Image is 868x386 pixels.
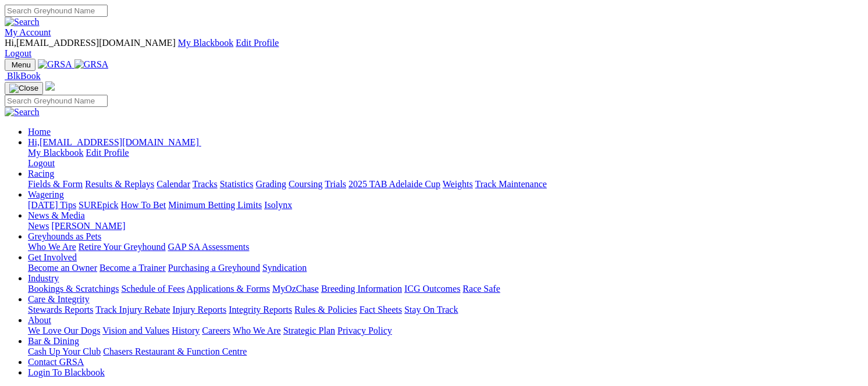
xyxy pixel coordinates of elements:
span: BlkBook [7,71,41,81]
span: Menu [12,60,31,69]
a: MyOzChase [272,284,319,294]
div: News & Media [28,221,863,231]
img: Search [5,17,40,27]
div: Racing [28,179,863,190]
a: [DATE] Tips [28,200,76,210]
div: My Account [5,38,863,59]
a: Fields & Form [28,179,83,189]
div: Get Involved [28,263,863,273]
a: Minimum Betting Limits [168,200,262,210]
a: BlkBook [5,71,41,81]
a: Trials [325,179,346,189]
a: Care & Integrity [28,294,90,304]
a: SUREpick [79,200,118,210]
a: Results & Replays [85,179,154,189]
a: Vision and Values [102,326,169,335]
div: Wagering [28,200,863,210]
a: Weights [443,179,473,189]
a: Stewards Reports [28,305,93,314]
a: Race Safe [463,284,500,294]
img: GRSA [74,59,109,70]
a: Stay On Track [404,305,458,314]
a: News & Media [28,210,85,220]
div: Greyhounds as Pets [28,242,863,252]
a: Login To Blackbook [28,367,105,377]
div: About [28,326,863,336]
a: Purchasing a Greyhound [168,263,260,273]
a: Applications & Forms [187,284,270,294]
input: Search [5,5,108,17]
a: ICG Outcomes [404,284,460,294]
img: logo-grsa-white.png [45,81,55,91]
a: Track Maintenance [475,179,547,189]
a: About [28,315,51,325]
a: Industry [28,273,59,283]
a: Edit Profile [236,38,279,48]
a: Who We Are [28,242,76,252]
img: GRSA [38,59,72,70]
a: Cash Up Your Club [28,346,101,356]
a: Breeding Information [321,284,402,294]
a: Coursing [289,179,323,189]
a: Rules & Policies [294,305,357,314]
div: Industry [28,284,863,294]
a: Careers [202,326,230,335]
a: Isolynx [264,200,292,210]
a: My Account [5,27,51,37]
a: Calendar [156,179,190,189]
a: We Love Our Dogs [28,326,100,335]
a: Home [28,127,51,137]
a: Chasers Restaurant & Function Centre [103,346,247,356]
a: My Blackbook [178,38,234,48]
a: Bar & Dining [28,336,79,346]
a: My Blackbook [28,148,84,158]
a: Greyhounds as Pets [28,231,101,241]
span: Hi, [EMAIL_ADDRESS][DOMAIN_NAME] [5,38,176,48]
a: Become a Trainer [99,263,166,273]
a: Integrity Reports [229,305,292,314]
span: Hi, [EMAIL_ADDRESS][DOMAIN_NAME] [28,137,199,147]
div: Bar & Dining [28,346,863,357]
a: Syndication [262,263,307,273]
input: Search [5,95,108,107]
a: Strategic Plan [283,326,335,335]
a: Edit Profile [86,148,129,158]
a: Privacy Policy [337,326,392,335]
a: Who We Are [233,326,281,335]
img: Close [9,84,38,93]
a: GAP SA Assessments [168,242,250,252]
a: Retire Your Greyhound [79,242,166,252]
img: Search [5,107,40,117]
div: Care & Integrity [28,305,863,315]
a: Tracks [193,179,218,189]
a: Wagering [28,190,64,199]
a: Racing [28,169,54,178]
a: History [172,326,200,335]
a: Contact GRSA [28,357,84,367]
a: Schedule of Fees [121,284,184,294]
a: 2025 TAB Adelaide Cup [348,179,440,189]
div: Hi,[EMAIL_ADDRESS][DOMAIN_NAME] [28,148,863,169]
a: Logout [5,48,31,58]
a: News [28,221,49,231]
a: Get Involved [28,252,77,262]
a: Hi,[EMAIL_ADDRESS][DOMAIN_NAME] [28,137,201,147]
a: Statistics [220,179,254,189]
a: Become an Owner [28,263,97,273]
a: Track Injury Rebate [95,305,170,314]
a: Grading [256,179,286,189]
a: [PERSON_NAME] [51,221,125,231]
button: Toggle navigation [5,82,43,95]
a: Injury Reports [172,305,226,314]
a: Logout [28,158,55,168]
a: Bookings & Scratchings [28,284,119,294]
a: Fact Sheets [360,305,402,314]
button: Toggle navigation [5,59,35,71]
a: How To Bet [121,200,166,210]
